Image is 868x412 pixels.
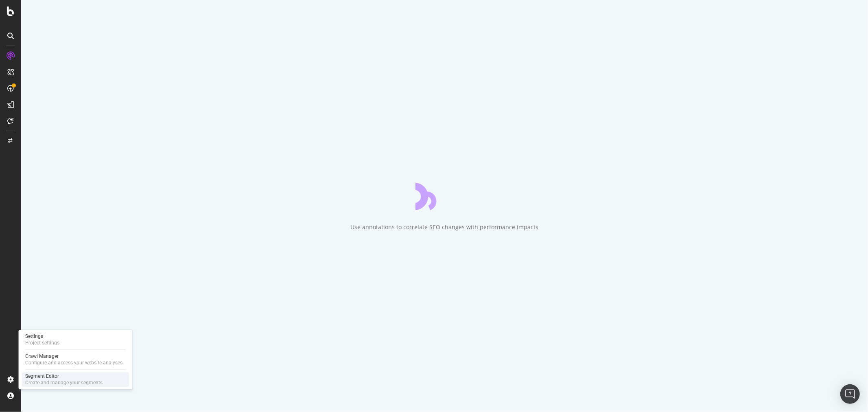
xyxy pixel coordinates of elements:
[25,353,122,359] div: Crawl Manager
[25,373,103,379] div: Segment Editor
[840,384,860,404] div: Open Intercom Messenger
[22,352,129,367] a: Crawl ManagerConfigure and access your website analyses
[351,223,539,231] div: Use annotations to correlate SEO changes with performance impacts
[22,332,129,347] a: SettingsProject settings
[25,379,103,386] div: Create and manage your segments
[25,340,59,346] div: Project settings
[25,359,122,366] div: Configure and access your website analyses
[25,333,59,340] div: Settings
[415,181,474,210] div: animation
[22,372,129,387] a: Segment EditorCreate and manage your segments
